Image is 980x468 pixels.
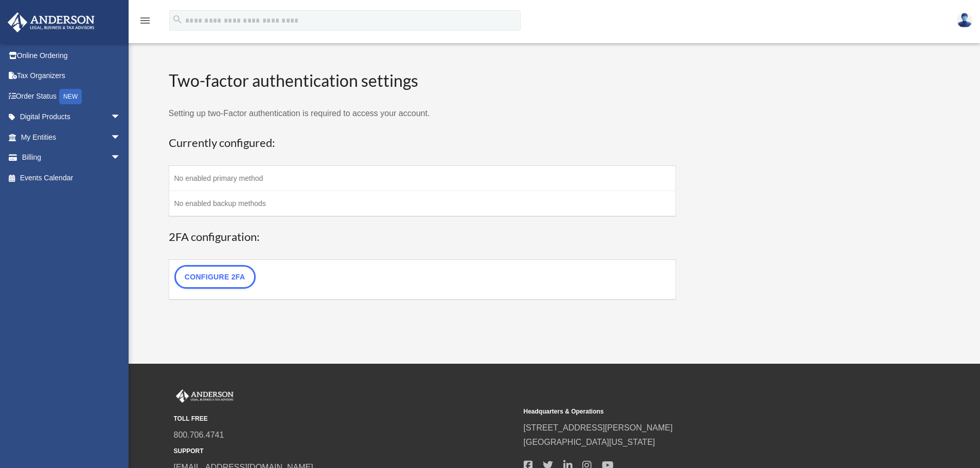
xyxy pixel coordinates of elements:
a: menu [139,18,151,27]
a: [GEOGRAPHIC_DATA][US_STATE] [524,438,655,446]
a: Digital Productsarrow_drop_down [7,107,136,127]
div: NEW [59,89,82,104]
span: arrow_drop_down [111,147,131,169]
a: Billingarrow_drop_down [7,147,136,168]
h2: Two-factor authentication settings [169,69,676,92]
a: Configure 2FA [174,265,256,289]
small: Headquarters & Operations [524,406,866,417]
a: Online Ordering [7,45,136,66]
h3: 2FA configuration: [169,229,676,245]
a: Tax Organizers [7,66,136,86]
td: No enabled backup methods [169,191,676,217]
img: Anderson Advisors Platinum Portal [5,12,98,32]
small: SUPPORT [174,446,516,457]
a: Events Calendar [7,167,136,188]
i: menu [139,14,151,27]
h3: Currently configured: [169,135,676,151]
i: search [172,14,183,25]
a: [STREET_ADDRESS][PERSON_NAME] [524,423,673,432]
a: My Entitiesarrow_drop_down [7,127,136,147]
p: Setting up two-Factor authentication is required to access your account. [169,106,676,121]
small: TOLL FREE [174,414,516,424]
img: Anderson Advisors Platinum Portal [174,389,236,403]
a: 800.706.4741 [174,430,224,439]
td: No enabled primary method [169,166,676,191]
span: arrow_drop_down [111,127,131,148]
a: Order StatusNEW [7,86,136,107]
img: User Pic [957,13,972,28]
span: arrow_drop_down [111,107,131,128]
